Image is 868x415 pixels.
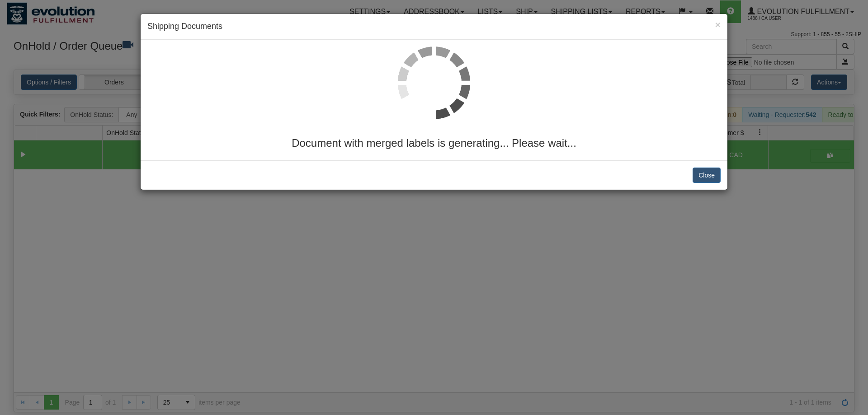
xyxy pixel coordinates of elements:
[715,20,721,29] button: Close
[147,137,721,149] h3: Document with merged labels is generating... Please wait...
[147,21,721,33] h4: Shipping Documents
[693,168,721,183] button: Close
[715,19,721,30] span: ×
[398,47,470,119] img: loader.gif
